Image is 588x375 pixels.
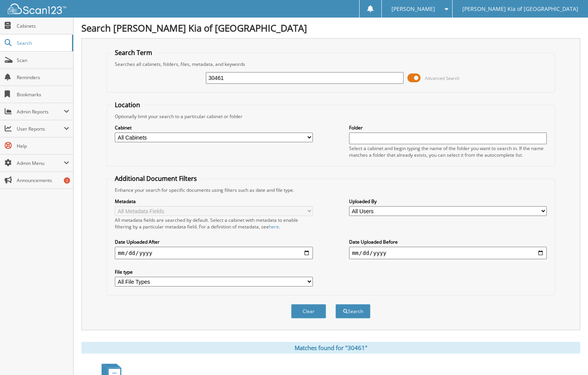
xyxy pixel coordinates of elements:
legend: Search Term [111,48,156,57]
label: Cabinet [115,124,312,131]
div: Searches all cabinets, folders, files, metadata, and keywords [111,61,551,67]
legend: Additional Document Filters [111,174,201,183]
span: [PERSON_NAME] Kia of [GEOGRAPHIC_DATA] [462,7,578,11]
legend: Location [111,101,144,109]
div: Select a cabinet and begin typing the name of the folder you want to search in. If the name match... [349,145,547,158]
span: Advanced Search [425,75,460,81]
span: User Reports [17,126,64,132]
span: Search [17,40,68,46]
span: Announcements [17,177,69,184]
input: end [349,247,547,259]
button: Search [335,304,370,318]
label: Date Uploaded After [115,239,312,245]
span: Bookmarks [17,91,69,98]
label: Metadata [115,198,312,205]
span: Cabinets [17,23,69,29]
div: Matches found for "30461" [81,342,580,354]
label: File type [115,269,312,275]
span: Admin Menu [17,160,64,166]
span: Admin Reports [17,108,64,115]
span: Reminders [17,74,69,81]
div: Optionally limit your search to a particular cabinet or folder [111,113,551,120]
input: start [115,247,312,259]
h1: Search [PERSON_NAME] Kia of [GEOGRAPHIC_DATA] [81,21,580,34]
div: All metadata fields are searched by default. Select a cabinet with metadata to enable filtering b... [115,217,312,230]
div: Enhance your search for specific documents using filters such as date and file type. [111,187,551,193]
label: Date Uploaded Before [349,239,547,245]
span: [PERSON_NAME] [391,7,435,11]
label: Folder [349,124,547,131]
button: Clear [291,304,326,318]
span: Help [17,143,69,149]
label: Uploaded By [349,198,547,205]
span: Scan [17,57,69,64]
a: here [269,223,279,230]
img: scan123-logo-white.svg [8,4,66,14]
div: 3 [64,177,70,184]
